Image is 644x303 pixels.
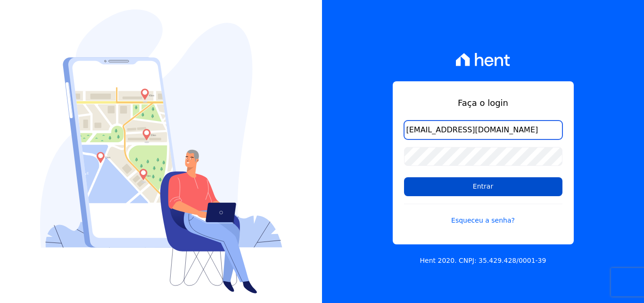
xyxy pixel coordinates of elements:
img: Login [40,9,282,294]
input: Entrar [404,177,562,196]
h1: Faça o login [404,96,562,109]
input: Email [404,121,562,139]
a: Esqueceu a senha? [404,204,562,225]
p: Hent 2020. CNPJ: 35.429.428/0001-39 [420,256,546,266]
